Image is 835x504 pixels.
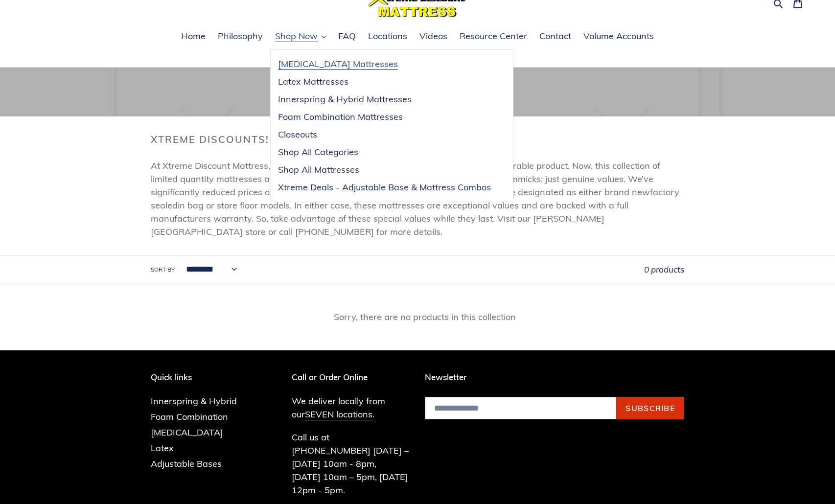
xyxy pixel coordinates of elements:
a: [MEDICAL_DATA] Mattresses [271,55,498,73]
p: Quick links [151,372,252,382]
h2: Xtreme Discounts! [151,134,684,145]
a: Home [176,29,210,44]
span: Contact [539,30,571,42]
span: Home [181,30,206,42]
span: Xtreme Deals - Adjustable Base & Mattress Combos [278,182,491,193]
a: Philosophy [213,29,268,44]
p: At Xtreme Discount Mattress, our everyday price is 1/2 to 1/3 of the competition's comparable pro... [151,159,684,238]
span: Innerspring & Hybrid Mattresses [278,93,412,105]
span: Resource Center [460,30,527,42]
span: Videos [419,30,447,42]
button: Shop Now [270,29,331,44]
a: [MEDICAL_DATA] [151,427,223,438]
a: Volume Accounts [579,29,659,44]
a: Innerspring & Hybrid Mattresses [271,91,498,108]
a: Foam Combination Mattresses [271,108,498,126]
span: Subscribe [626,403,675,413]
a: Innerspring & Hybrid [151,395,237,407]
a: Shop All Categories [271,143,498,161]
input: Email address [425,397,616,419]
a: Closeouts [271,126,498,143]
span: Latex Mattresses [278,76,348,88]
span: Shop Now [275,30,318,42]
span: FAQ [338,30,356,42]
p: Newsletter [425,372,684,382]
a: Locations [363,29,412,44]
a: Shop All Mattresses [271,161,498,179]
span: Closeouts [278,129,317,140]
span: factory sealed [151,186,679,211]
a: Foam Combination [151,411,228,422]
span: Philosophy [218,30,263,42]
a: FAQ [333,29,361,44]
span: Volume Accounts [583,30,654,42]
a: Xtreme Deals - Adjustable Base & Mattress Combos [271,179,498,196]
a: Latex [151,442,174,454]
a: Latex Mattresses [271,73,498,91]
span: Shop All Mattresses [278,164,359,176]
label: Sort by [151,265,175,274]
a: SEVEN locations [305,409,372,420]
a: Adjustable Bases [151,458,222,469]
p: Call us at [PHONE_NUMBER] [DATE] – [DATE] 10am - 8pm, [DATE] 10am – 5pm, [DATE] 12pm - 5pm. [292,431,411,497]
p: We deliver locally from our . [292,394,411,421]
span: Shop All Categories [278,146,358,158]
a: Resource Center [455,29,532,44]
span: 0 products [644,264,684,275]
span: Locations [368,30,407,42]
a: Videos [415,29,452,44]
span: [MEDICAL_DATA] Mattresses [278,58,398,70]
span: Foam Combination Mattresses [278,111,403,123]
button: Subscribe [616,397,684,419]
p: Call or Order Online [292,372,411,382]
a: Contact [534,29,576,44]
p: Sorry, there are no products in this collection [165,310,684,323]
